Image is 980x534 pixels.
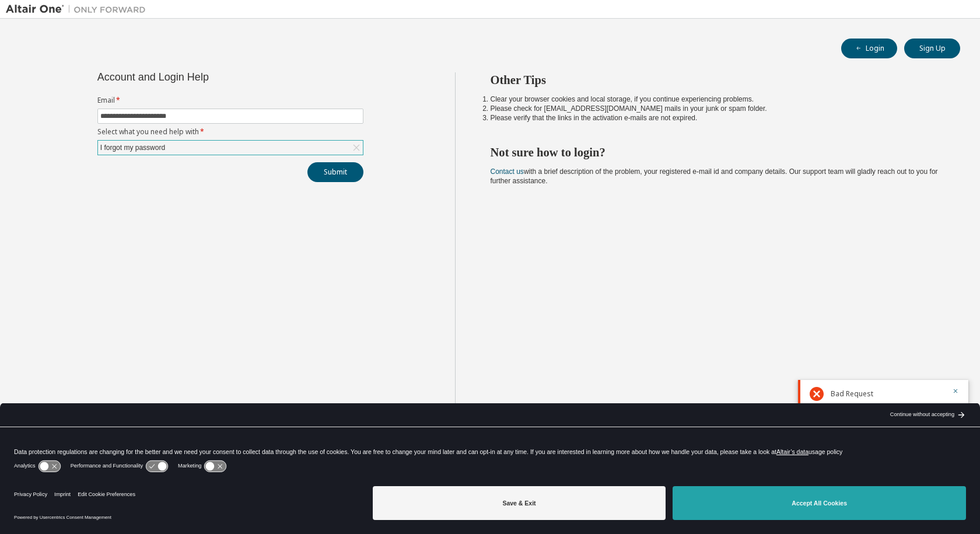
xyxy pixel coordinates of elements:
label: Select what you need help with [97,127,363,137]
label: Email [97,96,363,105]
span: with a brief description of the problem, your registered e-mail id and company details. Our suppo... [491,167,938,185]
button: Sign Up [904,39,960,58]
div: I forgot my password [98,141,363,155]
div: Account and Login Help [97,72,310,82]
li: Please verify that the links in the activation e-mails are not expired. [491,113,940,123]
span: Bad Request [831,389,873,399]
li: Clear your browser cookies and local storage, if you continue experiencing problems. [491,95,940,104]
h2: Other Tips [491,72,940,88]
a: Contact us [491,167,524,176]
div: I forgot my password [99,141,167,154]
h2: Not sure how to login? [491,145,940,160]
button: Submit [307,162,363,182]
button: Login [841,39,897,58]
li: Please check for [EMAIL_ADDRESS][DOMAIN_NAME] mails in your junk or spam folder. [491,104,940,113]
img: Altair One [6,4,152,15]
